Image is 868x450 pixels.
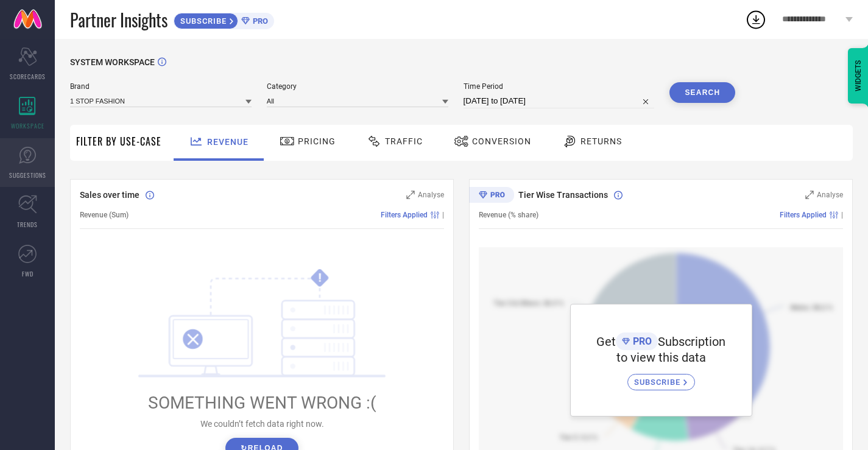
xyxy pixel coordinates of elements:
[385,136,423,146] span: Traffic
[207,137,249,147] span: Revenue
[472,136,531,146] span: Conversion
[469,187,514,205] div: Premium
[817,191,843,199] span: Analyse
[464,82,655,91] span: Time Period
[17,220,38,229] span: TRENDS
[10,72,46,81] span: SCORECARDS
[841,211,843,219] span: |
[9,171,46,180] span: SUGGESTIONS
[11,121,44,130] span: WORKSPACE
[627,365,695,390] a: SUBSCRIBE
[319,271,322,285] tspan: !
[479,211,538,219] span: Revenue (% share)
[658,334,725,349] span: Subscription
[780,211,827,219] span: Filters Applied
[174,10,274,29] a: SUBSCRIBEPRO
[634,378,683,387] span: SUBSCRIBE
[518,190,608,200] span: Tier Wise Transactions
[669,82,735,103] button: Search
[250,16,268,26] span: PRO
[298,136,336,146] span: Pricing
[70,57,155,67] span: SYSTEM WORKSPACE
[174,16,230,26] span: SUBSCRIBE
[418,191,444,199] span: Analyse
[630,336,652,347] span: PRO
[442,211,444,219] span: |
[80,211,129,219] span: Revenue (Sum)
[464,94,655,108] input: Select time period
[580,136,622,146] span: Returns
[70,7,168,32] span: Partner Insights
[745,9,767,30] div: Open download list
[406,191,415,199] svg: Zoom
[22,269,34,278] span: FWD
[80,190,139,200] span: Sales over time
[267,82,448,91] span: Category
[616,350,706,365] span: to view this data
[805,191,814,199] svg: Zoom
[76,134,161,149] span: Filter By Use-Case
[381,211,428,219] span: Filters Applied
[70,82,252,91] span: Brand
[148,393,376,413] span: SOMETHING WENT WRONG :(
[596,334,616,349] span: Get
[200,419,324,429] span: We couldn’t fetch data right now.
